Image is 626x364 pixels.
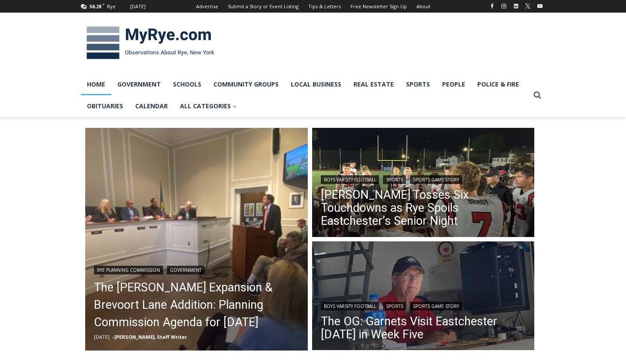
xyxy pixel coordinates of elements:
span: All Categories [180,101,237,111]
span: 56.28 [90,3,101,10]
span: F [103,2,105,7]
a: The [PERSON_NAME] Expansion & Brevoort Lane Addition: Planning Commission Agenda for [DATE] [94,279,299,331]
a: Rye Planning Commission [94,266,163,274]
a: Government [167,266,204,274]
a: Sports Game Story [410,302,462,311]
a: Read More The OG: Garnets Visit Eastchester Today in Week Five [312,241,535,353]
a: Sports [383,302,406,311]
a: YouTube [535,1,545,11]
a: [PERSON_NAME], Staff Writer [114,334,187,340]
a: Real Estate [347,73,400,95]
a: Read More The Osborn Expansion & Brevoort Lane Addition: Planning Commission Agenda for Tuesday, ... [85,128,308,351]
div: | | [321,300,526,311]
a: Boys Varsity Football [321,175,379,184]
div: | | [321,174,526,184]
img: (PHOTO: The Rye Football team after their 48-23 Week Five win on October 10, 2025. Contributed.) [312,128,535,239]
a: Instagram [499,1,509,11]
a: Schools [167,73,207,95]
a: Home [81,73,111,95]
a: Government [111,73,167,95]
a: Local Business [285,73,347,95]
a: Police & Fire [471,73,525,95]
a: Read More Miller Tosses Six Touchdowns as Rye Spoils Eastchester’s Senior Night [312,128,535,239]
a: Sports [400,73,436,95]
a: Sports Game Story [410,175,462,184]
div: | [94,264,299,274]
a: Facebook [487,1,497,11]
span: – [112,334,114,340]
a: The OG: Garnets Visit Eastchester [DATE] in Week Five [321,315,526,341]
a: X [523,1,533,11]
div: Rye [107,3,116,10]
a: [PERSON_NAME] Tosses Six Touchdowns as Rye Spoils Eastchester’s Senior Night [321,188,526,227]
time: [DATE] [94,334,110,340]
a: Sports [383,175,406,184]
nav: Primary Navigation [81,73,529,117]
a: People [436,73,471,95]
button: View Search Form [529,87,545,103]
a: All Categories [174,95,243,117]
div: [DATE] [130,3,146,10]
a: Calendar [129,95,174,117]
a: Obituaries [81,95,129,117]
a: Community Groups [207,73,285,95]
a: Boys Varsity Football [321,302,379,311]
img: (PHOTO: The Osborn CEO Matt Anderson speaking at the Rye Planning Commission public hearing on Se... [85,128,308,351]
img: (PHOTO" Steve “The OG” Feeney in the press box at Rye High School's Nugent Stadium, 2022.) [312,241,535,353]
a: Linkedin [511,1,521,11]
img: MyRye.com [81,20,220,66]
